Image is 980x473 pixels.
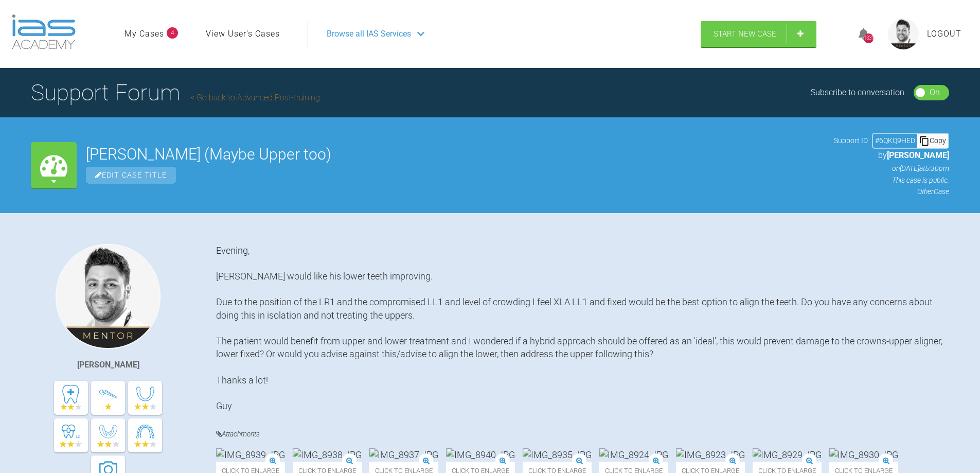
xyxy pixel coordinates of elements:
img: IMG_8923.JPG [676,448,745,461]
span: Browse all IAS Services [327,27,411,41]
span: Edit Case Title [86,167,176,184]
a: Start New Case [701,21,816,47]
img: IMG_8929.JPG [753,448,822,461]
p: This case is public. [834,174,949,186]
span: Start New Case [714,29,776,39]
h2: [PERSON_NAME] (Maybe Upper too) [86,147,825,162]
h4: Attachments [216,428,949,441]
img: IMG_8938.JPG [293,448,362,461]
img: IMG_8939.JPG [216,448,285,461]
span: 4 [167,27,178,39]
h1: Support Forum [31,75,320,111]
img: IMG_8924.JPG [599,448,668,461]
img: Guy Wells [56,244,161,349]
p: by [834,149,949,162]
span: [PERSON_NAME] [887,150,949,160]
div: 1331 [864,33,874,43]
div: [PERSON_NAME] [77,358,139,372]
a: My Cases [124,27,164,41]
img: IMG_8937.JPG [369,448,438,461]
p: Other Case [834,186,949,197]
div: Evening, [PERSON_NAME] would like his lower teeth improving. Due to the position of the LR1 and t... [216,244,949,413]
div: On [930,86,940,99]
div: # 6QKQ9HED [873,135,917,146]
div: Subscribe to conversation [811,86,904,99]
div: Copy [917,134,948,147]
p: on [DATE] at 5:30pm [834,163,949,174]
img: profile.png [888,19,919,49]
span: Support ID [834,135,868,146]
a: Logout [927,27,961,41]
img: logo-light.3e3ef733.png [12,14,76,49]
a: View User's Cases [206,27,280,41]
img: IMG_8930.JPG [829,448,898,461]
a: Go back to Advanced Post-training [190,93,320,102]
img: IMG_8935.JPG [523,448,592,461]
img: IMG_8940.JPG [446,448,515,461]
